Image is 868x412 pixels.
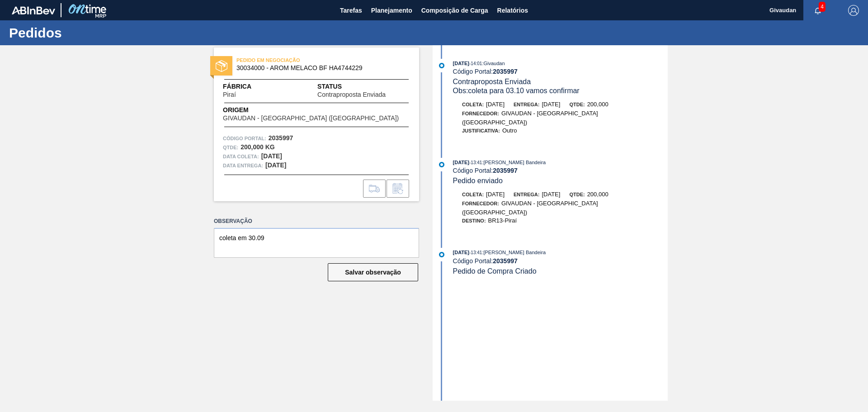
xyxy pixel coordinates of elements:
span: Data coleta: [223,152,259,161]
span: - 13:41 [469,250,482,255]
span: GIVAUDAN - [GEOGRAPHIC_DATA] ([GEOGRAPHIC_DATA]) [223,115,399,122]
div: Código Portal: [453,68,668,75]
span: Fornecedor: [462,111,499,116]
span: PEDIDO EM NEGOCIAÇÃO [236,56,363,65]
span: Contraproposta Enviada [453,78,531,85]
span: [DATE] [453,61,469,66]
img: Logout [848,5,859,16]
span: Qtde: [569,102,585,107]
strong: 200,000 KG [241,143,275,151]
strong: 2035997 [493,257,518,265]
span: [DATE] [453,250,469,255]
span: 200,000 [587,101,609,108]
span: Pedido enviado [453,177,503,185]
span: [DATE] [453,160,469,165]
span: Justificativa: [462,128,500,133]
span: 30034000 - AROM MELACO BF HA4744229 [236,65,401,71]
span: Destino: [462,218,486,223]
span: Piraí [223,91,236,98]
textarea: coleta em 30.09 [214,228,419,258]
span: 4 [819,2,826,12]
span: - 13:41 [469,160,482,165]
span: [DATE] [486,191,505,198]
span: Obs: coleta para 03.10 vamos confirmar [453,87,580,95]
span: Qtde: [569,192,585,197]
button: Notificações [803,4,832,17]
img: atual [439,63,444,68]
span: Origem [223,105,410,115]
div: Ir para Composição de Carga [363,180,386,198]
span: [DATE] [542,101,560,108]
span: Data entrega: [223,161,263,170]
span: BR13-Piraí [488,217,517,224]
img: TNhmsLtSVTkK8tSr43FrP2fwEKptu5GPRR3wAAAABJRU5ErkJggg== [12,6,55,14]
span: Código Portal: [223,134,266,143]
span: : [PERSON_NAME] Bandeira [482,250,546,255]
span: Status [317,82,410,91]
div: Informar alteração no pedido [387,180,409,198]
span: Qtde : [223,143,238,152]
span: [DATE] [486,101,505,108]
span: Entrega: [514,192,539,197]
span: Fábrica [223,82,264,91]
button: Salvar observação [328,263,418,281]
span: Fornecedor: [462,201,499,206]
div: Código Portal: [453,167,668,174]
img: status [216,60,227,72]
div: Código Portal: [453,257,668,265]
span: Coleta: [462,192,484,197]
strong: [DATE] [261,152,282,160]
img: atual [439,252,444,257]
strong: 2035997 [493,68,518,75]
label: Observação [214,215,419,228]
span: Coleta: [462,102,484,107]
span: - 14:01 [469,61,482,66]
strong: 2035997 [269,134,293,142]
h1: Pedidos [9,28,170,38]
strong: 2035997 [493,167,518,174]
span: : Givaudan [482,61,505,66]
span: Composição de Carga [421,5,488,16]
span: GIVAUDAN - [GEOGRAPHIC_DATA] ([GEOGRAPHIC_DATA]) [462,110,598,126]
span: Entrega: [514,102,539,107]
span: 200,000 [587,191,609,198]
span: [DATE] [542,191,560,198]
span: : [PERSON_NAME] Bandeira [482,160,546,165]
strong: [DATE] [265,161,286,169]
span: Relatórios [497,5,528,16]
span: Contraproposta Enviada [317,91,386,98]
span: Tarefas [340,5,362,16]
span: Outro [502,127,517,134]
img: atual [439,162,444,167]
span: Planejamento [371,5,412,16]
span: Pedido de Compra Criado [453,267,537,275]
span: GIVAUDAN - [GEOGRAPHIC_DATA] ([GEOGRAPHIC_DATA]) [462,200,598,216]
